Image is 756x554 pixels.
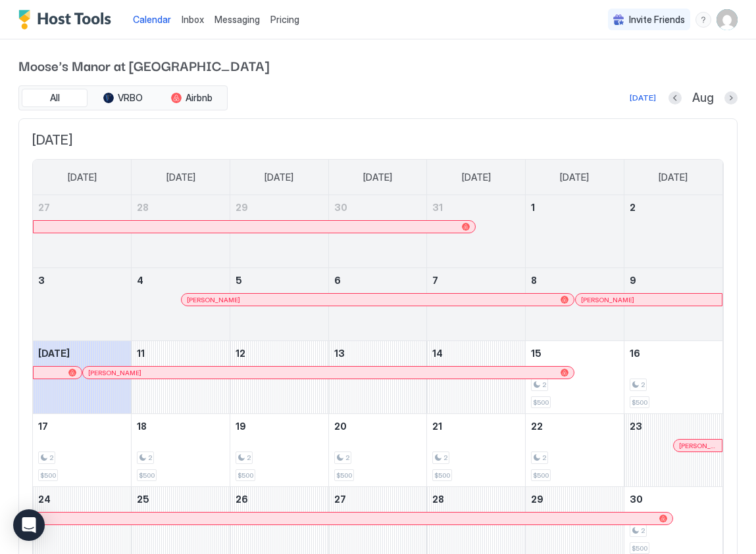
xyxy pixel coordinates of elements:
[624,341,722,414] td: August 16, 2025
[533,398,549,407] span: $500
[427,195,525,219] a: July 31, 2025
[137,202,149,213] span: 28
[432,421,442,432] span: 21
[88,369,141,377] span: [PERSON_NAME]
[137,348,145,359] span: 11
[153,160,209,195] a: Monday
[531,494,543,505] span: 29
[186,92,213,104] span: Airbnb
[526,268,624,341] td: August 8, 2025
[328,341,427,414] td: August 13, 2025
[139,471,155,480] span: $500
[632,544,647,553] span: $500
[547,160,602,195] a: Friday
[247,453,251,462] span: 2
[328,414,427,487] td: August 20, 2025
[334,348,345,359] span: 13
[641,381,645,389] span: 2
[137,494,149,505] span: 25
[33,487,131,511] a: August 24, 2025
[33,268,132,341] td: August 3, 2025
[38,421,48,432] span: 17
[630,275,636,286] span: 9
[526,268,624,292] a: August 8, 2025
[230,341,328,414] td: August 12, 2025
[50,92,60,104] span: All
[526,341,624,414] td: August 15, 2025
[624,414,722,438] a: August 23, 2025
[641,526,645,535] span: 2
[328,268,427,341] td: August 6, 2025
[329,414,427,438] a: August 20, 2025
[717,9,738,30] div: User profile
[526,195,624,268] td: August 1, 2025
[624,195,722,268] td: August 2, 2025
[329,195,427,219] a: July 30, 2025
[632,398,647,407] span: $500
[624,268,722,341] td: August 9, 2025
[329,341,427,365] a: August 13, 2025
[40,471,56,480] span: $500
[270,14,299,26] span: Pricing
[427,195,526,268] td: July 31, 2025
[55,160,110,195] a: Sunday
[630,92,656,104] div: [DATE]
[118,92,143,104] span: VRBO
[427,268,526,341] td: August 7, 2025
[236,348,245,359] span: 12
[132,341,230,365] a: August 11, 2025
[560,172,589,183] span: [DATE]
[679,442,717,450] span: [PERSON_NAME]
[692,91,714,106] span: Aug
[159,89,224,107] button: Airbnb
[629,14,685,26] span: Invite Friends
[148,453,152,462] span: 2
[526,487,624,511] a: August 29, 2025
[13,509,45,541] div: Open Intercom Messenger
[581,296,717,304] div: [PERSON_NAME]
[230,268,328,341] td: August 5, 2025
[329,268,427,292] a: August 6, 2025
[18,55,738,75] span: Moose's Manor at [GEOGRAPHIC_DATA]
[526,341,624,365] a: August 15, 2025
[182,12,204,26] a: Inbox
[628,90,658,106] button: [DATE]
[427,414,526,487] td: August 21, 2025
[363,172,392,183] span: [DATE]
[18,85,228,110] div: tab-group
[132,414,230,487] td: August 18, 2025
[18,10,117,30] div: Host Tools Logo
[265,172,293,183] span: [DATE]
[187,296,568,304] div: [PERSON_NAME]
[427,341,525,365] a: August 14, 2025
[32,132,724,149] span: [DATE]
[33,414,132,487] td: August 17, 2025
[462,172,491,183] span: [DATE]
[624,487,722,511] a: August 30, 2025
[182,14,204,25] span: Inbox
[68,172,97,183] span: [DATE]
[427,487,525,511] a: August 28, 2025
[230,195,328,219] a: July 29, 2025
[133,12,171,26] a: Calendar
[137,421,147,432] span: 18
[526,195,624,219] a: August 1, 2025
[542,453,546,462] span: 2
[334,202,347,213] span: 30
[133,14,171,25] span: Calendar
[38,275,45,286] span: 3
[132,195,230,219] a: July 28, 2025
[33,268,131,292] a: August 3, 2025
[22,89,88,107] button: All
[531,202,535,213] span: 1
[334,275,341,286] span: 6
[336,471,352,480] span: $500
[328,195,427,268] td: July 30, 2025
[449,160,504,195] a: Thursday
[137,275,143,286] span: 4
[187,296,240,304] span: [PERSON_NAME]
[132,268,230,341] td: August 4, 2025
[432,202,443,213] span: 31
[350,160,405,195] a: Wednesday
